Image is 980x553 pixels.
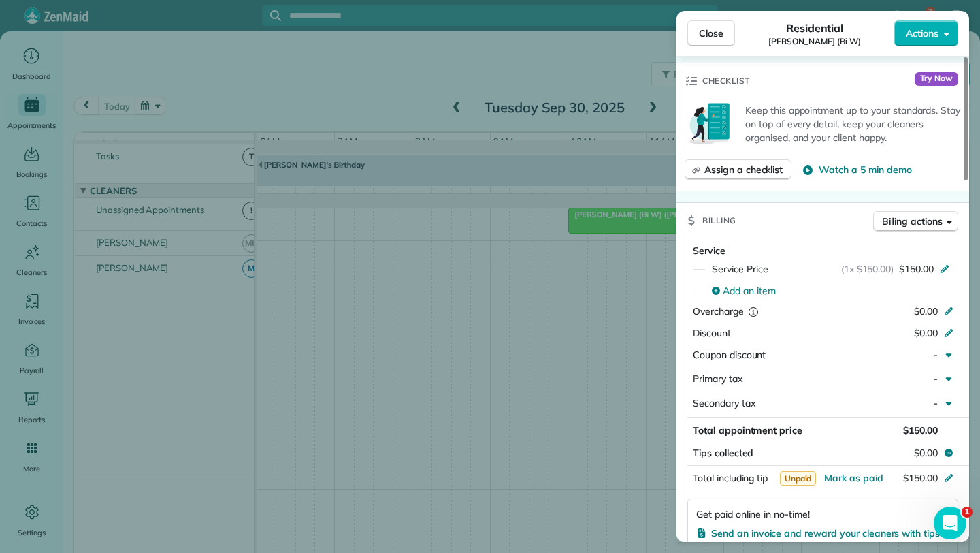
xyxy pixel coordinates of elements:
span: Primary tax [693,373,742,385]
span: Service Price [712,262,768,276]
span: Billing [702,214,736,227]
span: Mark as paid [824,472,883,484]
span: $150.00 [903,472,938,484]
span: $150.00 [903,424,938,437]
button: Add an item [704,280,958,302]
span: $150.00 [899,262,934,276]
iframe: Intercom live chat [934,507,966,539]
span: Total appointment price [693,424,802,437]
span: Checklist [702,74,750,88]
span: Unpaid [780,471,817,486]
button: Mark as paid [824,471,883,485]
span: $0.00 [914,327,938,339]
span: Billing actions [882,215,943,228]
span: Add an item [723,284,776,298]
span: Total including tip [693,472,768,484]
button: Watch a 5 min demo [802,163,911,176]
span: Watch a 5 min demo [819,163,911,176]
button: Service Price(1x $150.00)$150.00 [704,258,958,280]
span: Secondary tax [693,397,755,409]
span: Service [693,244,725,257]
button: Assign a checklist [685,159,791,180]
span: - [934,397,938,409]
p: Keep this appointment up to your standards. Stay on top of every detail, keep your cleaners organ... [745,104,961,144]
span: $0.00 [914,305,938,317]
span: Residential [786,20,844,36]
span: Coupon discount [693,349,766,361]
span: Actions [906,27,938,40]
span: Get paid online in no-time! [696,507,810,521]
span: Tips collected [693,446,753,460]
span: Close [699,27,723,40]
span: Discount [693,327,731,339]
span: Send an invoice and reward your cleaners with tips [711,527,940,539]
span: - [934,349,938,361]
span: [PERSON_NAME] (Bi W) [768,36,860,47]
span: - [934,373,938,385]
button: Tips collected$0.00 [687,443,958,462]
div: Overcharge [693,304,811,318]
span: (1x $150.00) [841,262,894,276]
span: 1 [962,507,973,518]
button: Close [687,20,735,46]
span: Try Now [915,72,958,86]
span: $0.00 [914,446,938,460]
span: Assign a checklist [704,163,783,176]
